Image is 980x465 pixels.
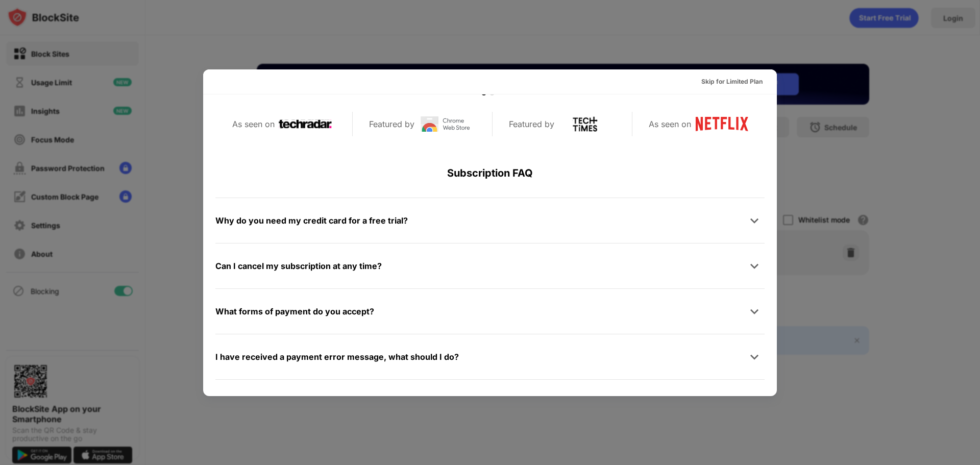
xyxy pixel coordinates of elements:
img: tech-times [558,116,611,132]
img: chrome-web-store-logo [419,116,472,132]
div: Can I use my account on multiple devices? [215,395,386,410]
div: Skip for Limited Plan [701,77,763,87]
div: Subscription FAQ [215,149,765,198]
img: netflix-logo [695,116,748,132]
div: Can I cancel my subscription at any time? [215,259,382,274]
div: Featured by [509,117,554,132]
div: As seen on [232,117,275,132]
img: techradar [279,116,332,132]
div: I have received a payment error message, what should I do? [215,350,459,364]
div: What forms of payment do you accept? [215,304,374,319]
div: As seen on [649,117,691,132]
div: Featured by [369,117,414,132]
div: Why do you need my credit card for a free trial? [215,213,408,228]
